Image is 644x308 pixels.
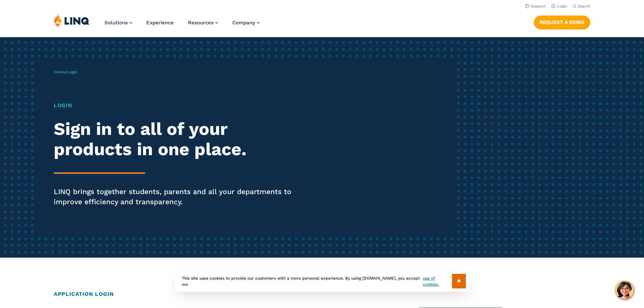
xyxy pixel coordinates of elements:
[551,4,567,8] a: Login
[578,4,590,8] span: Search
[534,16,590,29] a: Request a Demo
[423,275,452,287] a: use of cookies.
[54,70,65,74] a: Home
[232,20,260,26] a: Company
[525,4,546,8] a: Support
[54,14,90,27] img: LINQ | K‑12 Software
[104,14,260,37] nav: Primary Navigation
[615,281,634,300] button: Hello, have a question? Let’s chat.
[188,20,218,26] a: Resources
[104,20,132,26] a: Solutions
[54,187,302,207] p: LINQ brings together students, parents and all your departments to improve efficiency and transpa...
[534,14,590,29] nav: Button Navigation
[146,20,174,26] a: Experience
[67,70,77,74] span: Login
[188,20,214,26] span: Resources
[104,20,128,26] span: Solutions
[232,20,255,26] span: Company
[54,101,302,110] h1: Login
[573,4,590,9] button: Open Search Bar
[175,270,469,292] div: This site uses cookies to provide our customers with a more personal experience. By using [DOMAIN...
[54,70,77,74] span: /
[54,119,302,160] h2: Sign in to all of your products in one place.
